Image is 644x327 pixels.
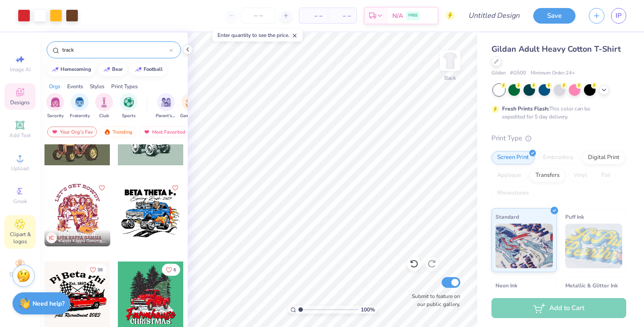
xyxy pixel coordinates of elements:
[568,169,593,182] div: Vinyl
[47,63,95,76] button: homecoming
[392,11,403,20] span: N/A
[130,63,167,76] button: football
[582,151,625,164] div: Digital Print
[46,233,57,243] div: IC
[491,133,626,143] div: Print Type
[170,183,181,193] button: Like
[491,187,535,200] div: Rhinestones
[61,45,169,54] input: Try "Alpha"
[59,238,107,245] span: Kappa Kappa Gamma, [US_STATE][GEOGRAPHIC_DATA]
[156,93,176,119] button: filter button
[120,93,137,119] div: filter for Sports
[95,93,113,119] div: filter for Club
[124,97,134,107] img: Sports Image
[162,264,180,276] button: Like
[10,66,31,73] span: Image AI
[52,67,59,72] img: trend_line.gif
[185,97,196,107] img: Game Day Image
[70,93,90,119] div: filter for Fraternity
[97,268,103,272] span: 38
[530,169,565,182] div: Transfers
[161,97,171,107] img: Parent's Weekend Image
[444,74,456,82] div: Back
[11,165,29,172] span: Upload
[502,105,612,121] div: This color can be expedited for 5 day delivery.
[99,97,109,107] img: Club Image
[60,67,91,72] div: homecoming
[241,8,276,24] input: – –
[47,113,64,119] span: Sorority
[180,93,201,119] div: filter for Game Day
[510,69,526,77] span: # G500
[495,281,517,290] span: Neon Ink
[10,99,30,106] span: Designs
[103,67,110,72] img: trend_line.gif
[495,224,553,268] img: Standard
[49,82,60,90] div: Orgs
[9,271,31,278] span: Decorate
[100,127,137,137] div: Trending
[70,93,90,119] button: filter button
[491,69,506,77] span: Gildan
[361,306,375,314] span: 100 %
[305,11,322,20] span: – –
[180,113,201,119] span: Game Day
[98,63,127,76] button: bear
[67,82,83,90] div: Events
[122,113,136,119] span: Sports
[90,82,105,90] div: Styles
[32,299,64,308] strong: Need help?
[495,212,519,221] span: Standard
[46,93,64,119] button: filter button
[104,129,111,135] img: trending.gif
[135,67,142,72] img: trend_line.gif
[502,105,549,112] strong: Fresh Prints Flash:
[213,29,303,41] div: Enter quantity to see the price.
[9,132,31,139] span: Add Text
[13,198,27,205] span: Greek
[143,129,150,135] img: most_fav.gif
[112,67,123,72] div: bear
[144,67,163,72] div: football
[120,93,137,119] button: filter button
[46,93,64,119] div: filter for Sorority
[533,8,576,24] button: Save
[4,231,36,245] span: Clipart & logos
[596,169,616,182] div: Foil
[47,127,97,137] div: Your Org's Fav
[408,12,418,19] span: FREE
[333,11,351,20] span: – –
[59,231,96,237] span: [PERSON_NAME]
[491,44,621,54] span: Gildan Adult Heavy Cotton T-Shirt
[50,97,60,107] img: Sorority Image
[537,151,580,164] div: Embroidery
[111,82,138,90] div: Print Types
[407,292,460,308] label: Submit to feature on our public gallery.
[565,281,618,290] span: Metallic & Glitter Ink
[86,264,107,276] button: Like
[531,69,575,77] span: Minimum Order: 24 +
[611,8,626,24] a: IP
[70,113,90,119] span: Fraternity
[99,113,109,119] span: Club
[156,93,176,119] div: filter for Parent's Weekend
[97,183,107,193] button: Like
[491,169,527,182] div: Applique
[180,93,201,119] button: filter button
[565,224,623,268] img: Puff Ink
[75,97,85,107] img: Fraternity Image
[441,52,459,69] img: Back
[461,7,527,25] input: Untitled Design
[616,11,622,21] span: IP
[139,127,189,137] div: Most Favorited
[51,129,58,135] img: most_fav.gif
[491,151,535,164] div: Screen Print
[95,93,113,119] button: filter button
[156,113,176,119] span: Parent's Weekend
[173,268,176,272] span: 6
[565,212,584,221] span: Puff Ink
